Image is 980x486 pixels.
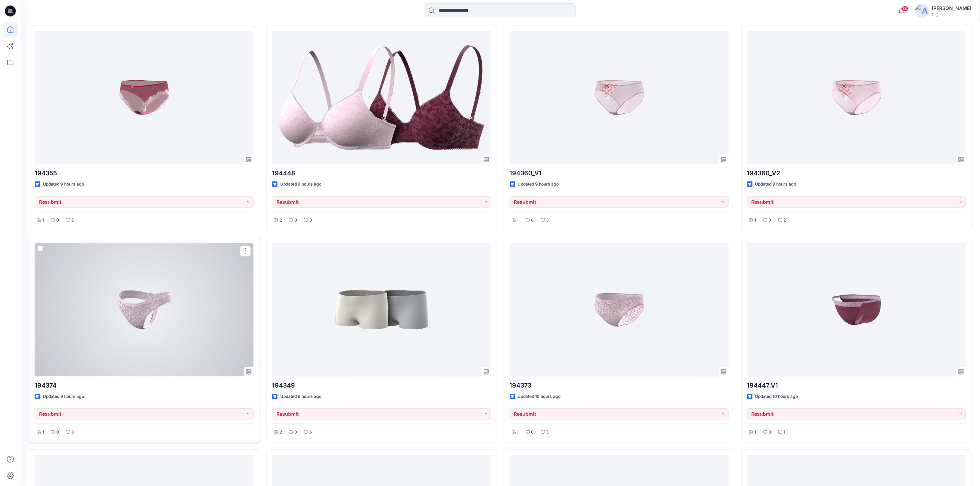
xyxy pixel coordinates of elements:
[280,393,321,400] p: Updated 9 hours ago
[42,429,44,436] p: 1
[747,31,966,164] a: 194360_V2
[35,243,253,376] a: 194374
[43,393,84,400] p: Updated 9 hours ago
[35,381,253,390] p: 194374
[932,4,971,12] div: [PERSON_NAME]
[510,381,729,390] p: 194373
[280,217,282,224] p: 2
[518,393,561,400] p: Updated 10 hours ago
[35,168,253,178] p: 194355
[510,31,729,164] a: 194360_V1
[517,217,519,224] p: 1
[901,6,909,11] span: 18
[531,429,534,436] p: 0
[546,217,549,224] p: 3
[755,429,756,436] p: 1
[71,217,74,224] p: 5
[518,181,559,188] p: Updated 9 hours ago
[769,217,771,224] p: 0
[517,429,519,436] p: 1
[784,217,786,224] p: 2
[755,393,798,400] p: Updated 10 hours ago
[272,31,491,164] a: 194448
[56,429,59,436] p: 0
[932,12,971,17] div: PIC
[294,429,297,436] p: 0
[915,4,929,18] img: avatar
[510,168,729,178] p: 194360_V1
[42,217,44,224] p: 1
[747,381,966,390] p: 194447_V1
[546,429,549,436] p: 3
[35,31,253,164] a: 194355
[784,429,786,436] p: 1
[747,168,966,178] p: 194360_V2
[272,168,491,178] p: 194448
[747,243,966,376] a: 194447_V1
[755,217,756,224] p: 1
[531,217,534,224] p: 0
[294,217,297,224] p: 0
[56,217,59,224] p: 0
[71,429,74,436] p: 3
[510,243,729,376] a: 194373
[280,181,321,188] p: Updated 9 hours ago
[755,181,796,188] p: Updated 9 hours ago
[272,381,491,390] p: 194349
[309,217,312,224] p: 3
[769,429,771,436] p: 0
[272,243,491,376] a: 194349
[43,181,84,188] p: Updated 9 hours ago
[280,429,282,436] p: 2
[309,429,312,436] p: 6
